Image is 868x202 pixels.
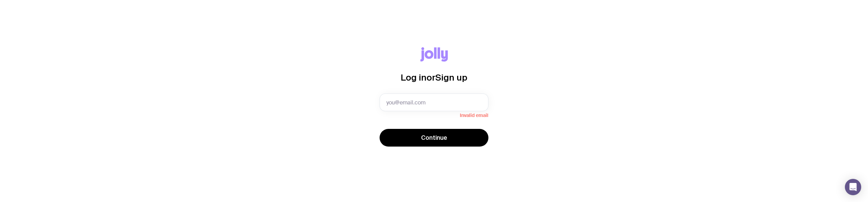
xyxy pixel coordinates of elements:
span: or [427,72,435,82]
span: Log in [401,72,427,82]
div: Open Intercom Messenger [845,179,861,195]
input: you@email.com [380,94,488,111]
span: Continue [421,134,447,142]
button: Continue [380,129,488,147]
span: Sign up [435,72,467,82]
span: Invalid email [380,111,488,118]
